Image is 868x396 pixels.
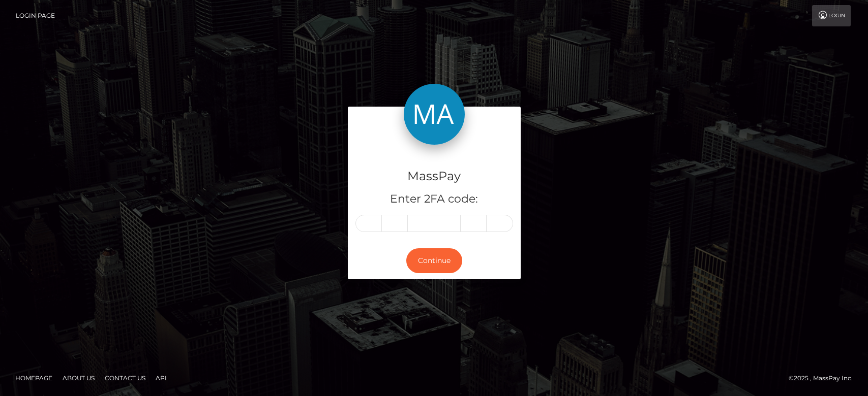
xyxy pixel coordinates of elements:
[812,5,851,26] a: Login
[16,5,55,26] a: Login Page
[58,370,99,386] a: About Us
[152,370,171,386] a: API
[789,373,860,384] div: © 2025 , MassPay Inc.
[101,370,149,386] a: Contact Us
[355,168,513,185] h4: MassPay
[404,84,465,145] img: MassPay
[11,370,56,386] a: Homepage
[406,248,462,273] button: Continue
[355,191,513,207] h5: Enter 2FA code:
